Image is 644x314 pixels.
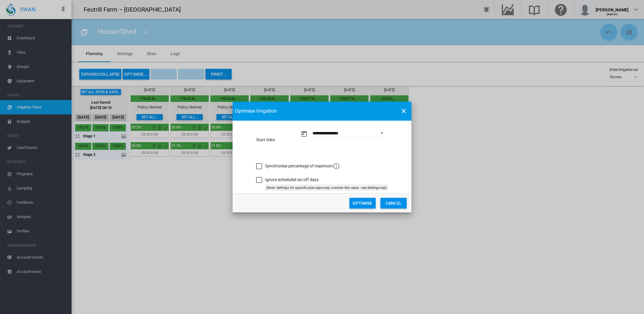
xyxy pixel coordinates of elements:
[235,108,277,115] span: Optimise Irrigation
[256,177,318,183] md-checkbox: Ignore scheduled on/off days
[377,128,387,139] button: Open calendar
[398,105,410,117] button: icon-close
[400,108,407,115] md-icon: icon-close
[333,163,340,170] md-icon: icon-information-outline
[298,128,310,140] button: md-calendar
[265,184,388,191] div: (Note: Settings for specific plan days may override this value - see Settings tab)
[265,177,318,183] div: Ignore scheduled on/off days
[349,198,376,209] button: Optimise
[380,198,407,209] button: Cancel
[233,102,411,213] md-dialog: Start Date: ...
[256,137,295,143] label: Start Date:
[256,163,340,170] md-checkbox: Synchronise percentage of maximum
[265,164,340,168] span: Synchronise percentage of maximum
